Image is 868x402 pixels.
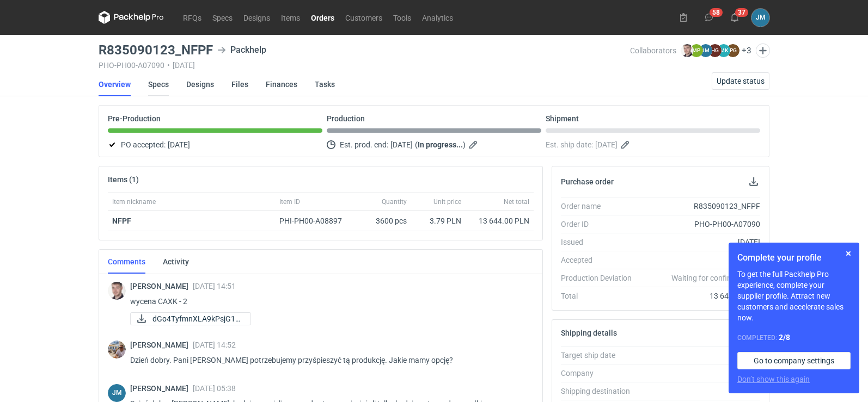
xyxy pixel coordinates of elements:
[561,329,617,337] h2: Shipping details
[699,44,712,57] figcaption: JM
[130,312,251,325] a: dGo4TyfmnXLA9kPsjG1J...
[561,201,640,212] div: Order name
[640,290,760,301] div: 13 644.00 PLN
[99,11,164,24] svg: Packhelp Pro
[640,237,760,248] div: [DATE]
[546,114,579,123] p: Shipment
[433,197,461,206] span: Unit price
[415,140,418,149] em: (
[168,138,190,151] span: [DATE]
[108,175,139,184] h2: Items (1)
[561,386,640,397] div: Shipping destination
[266,72,297,96] a: Finances
[561,237,640,248] div: Issued
[726,44,739,57] figcaption: PG
[504,197,529,206] span: Net total
[327,114,365,123] p: Production
[756,44,770,58] button: Edit collaborators
[388,11,417,24] a: Tools
[193,282,236,290] span: [DATE] 14:51
[463,140,466,149] em: )
[207,11,238,24] a: Specs
[130,341,193,349] span: [PERSON_NAME]
[340,11,388,24] a: Customers
[276,11,305,24] a: Items
[130,354,525,367] p: Dzień dobry. Pani [PERSON_NAME] potrzebujemy przyśpieszyć tą produkcję. Jakie mamy opcję?
[630,46,676,55] span: Collaborators
[108,282,126,300] img: Maciej Sikora
[640,219,760,230] div: PHO-PH00-A07090
[751,9,769,27] div: Joanna Myślak
[178,11,207,24] a: RFQs
[468,138,481,151] button: Edit estimated production end date
[152,313,242,325] span: dGo4TyfmnXLA9kPsjG1J...
[108,384,126,402] figcaption: JM
[737,332,851,343] div: Completed:
[737,269,851,323] p: To get the full Packhelp Pro experience, complete your supplier profile. Attract new customers an...
[167,61,170,70] span: •
[108,384,126,402] div: Joanna Myślak
[681,44,694,57] img: Maciej Sikora
[417,11,459,24] a: Analytics
[108,341,126,358] img: Michał Palasek
[148,72,169,96] a: Specs
[737,374,810,385] button: Don’t show this again
[640,368,760,379] div: Packhelp
[415,215,461,226] div: 3.79 PLN
[130,384,193,393] span: [PERSON_NAME]
[561,290,640,301] div: Total
[747,175,760,188] button: Download PO
[130,295,525,308] p: wycena CAXK - 2
[712,72,769,90] button: Update status
[357,211,411,231] div: 3600 pcs
[717,44,730,57] figcaption: MK
[279,197,300,206] span: Item ID
[842,247,855,260] button: Skip for now
[640,255,760,265] div: [DATE]
[742,46,751,55] button: +3
[561,350,640,361] div: Target ship date
[418,140,463,149] strong: In progress...
[737,251,851,264] h1: Complete your profile
[108,138,322,151] div: PO accepted:
[112,217,131,225] strong: NFPF
[561,255,640,265] div: Accepted
[186,72,214,96] a: Designs
[561,177,614,186] h2: Purchase order
[737,352,851,369] a: Go to company settings
[390,138,413,151] span: [DATE]
[238,11,276,24] a: Designs
[671,273,760,283] em: Waiting for confirmation...
[717,77,765,85] span: Update status
[690,44,703,57] figcaption: MP
[640,201,760,212] div: R835090123_NFPF
[726,9,743,26] button: 37
[751,9,769,27] button: JM
[99,44,213,57] h3: R835090123_NFPF
[470,215,529,226] div: 13 644.00 PLN
[546,138,760,151] div: Est. ship date:
[99,72,131,96] a: Overview
[708,44,722,57] figcaption: HG
[700,9,718,26] button: 58
[620,138,633,151] button: Edit estimated shipping date
[130,312,239,325] div: dGo4TyfmnXLA9kPsjG1J7gO9UYOYZR2aoDdlVDIG (1).docx
[130,282,193,290] span: [PERSON_NAME]
[163,250,189,274] a: Activity
[315,72,335,96] a: Tasks
[595,138,618,151] span: [DATE]
[193,384,236,393] span: [DATE] 05:38
[279,215,352,226] div: PHI-PH00-A08897
[231,72,248,96] a: Files
[112,197,156,206] span: Item nickname
[561,273,640,283] div: Production Deviation
[217,44,266,57] div: Packhelp
[193,341,236,349] span: [DATE] 14:52
[305,11,340,24] a: Orders
[99,61,630,70] div: PHO-PH00-A07090 [DATE]
[382,197,407,206] span: Quantity
[108,114,161,123] p: Pre-Production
